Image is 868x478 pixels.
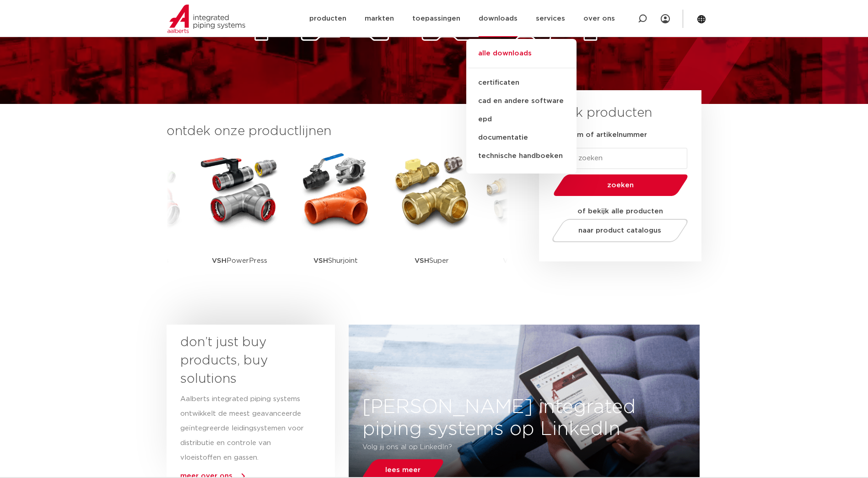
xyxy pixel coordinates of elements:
h3: [PERSON_NAME] integrated piping systems op LinkedIn [349,396,700,440]
p: Aalberts integrated piping systems ontwikkelt de meest geavanceerde geïntegreerde leidingsystemen... [180,392,305,465]
strong: of bekijk alle producten [577,208,663,215]
a: certificaten [466,74,577,92]
a: alle downloads [466,48,577,68]
strong: VSH [415,257,429,264]
strong: VSH [212,257,226,264]
a: documentatie [466,129,577,147]
span: zoeken [577,182,664,189]
label: op naam of artikelnummer [553,130,647,140]
a: cad en andere software [466,92,577,110]
strong: VSH [503,257,518,264]
p: UltraPress [503,232,553,289]
a: naar product catalogus [550,219,690,242]
p: Shurjoint [313,232,358,289]
strong: VSH [313,257,328,264]
a: VSHUltraPress [487,150,569,289]
input: zoeken [553,148,687,169]
a: technische handboeken [466,147,577,165]
h3: ontdek onze productlijnen [167,122,508,141]
p: PowerPress [212,232,267,289]
p: Volg jij ons al op LinkedIn? [363,440,631,455]
span: lees meer [386,467,421,473]
a: VSHSuper [391,150,473,289]
a: VSHPowerPress [199,150,281,289]
button: zoeken [550,174,691,197]
h3: don’t just buy products, buy solutions [180,333,305,388]
a: VSHShurjoint [295,150,377,289]
span: naar product catalogus [578,227,661,234]
h3: zoek producten [553,104,652,122]
p: Super [415,232,449,289]
a: epd [466,110,577,129]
